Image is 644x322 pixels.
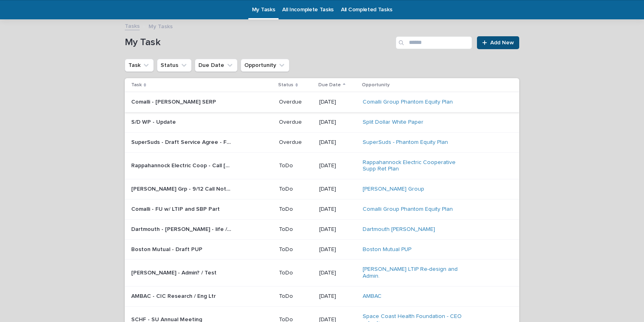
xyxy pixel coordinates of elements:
[131,117,178,126] p: S/D WP - Update
[241,59,289,72] button: Opportunity
[278,81,293,89] p: Status
[125,112,519,132] tr: S/D WP - UpdateS/D WP - Update Overdue[DATE]Split Dollar White Paper
[363,226,435,233] a: Dartmouth [PERSON_NAME]
[125,21,140,30] a: Tasks
[319,119,356,126] p: [DATE]
[363,99,453,106] a: Comalli Group Phantom Equity Plan
[396,36,472,49] input: Search
[362,81,390,89] p: Opportunity
[125,92,519,112] tr: Comalli - [PERSON_NAME] SERPComalli - [PERSON_NAME] SERP Overdue[DATE]Comalli Group Phantom Equit...
[279,99,313,106] p: Overdue
[149,21,173,30] p: My Tasks
[477,36,519,49] a: Add New
[125,260,519,287] tr: [PERSON_NAME] - Admin? / Test[PERSON_NAME] - Admin? / Test ToDo[DATE][PERSON_NAME] LTIP Re-design...
[363,119,423,126] a: Split Dollar White Paper
[319,99,356,106] p: [DATE]
[131,137,233,146] p: SuperSuds - Draft Service Agree - FU w/ RGS
[279,293,313,300] p: ToDo
[279,119,313,126] p: Overdue
[279,270,313,276] p: ToDo
[131,161,233,169] p: Rappahannock Electric Coop - Call Danielle
[125,199,519,219] tr: Comalli - FU w/ LTIP and SBP PartComalli - FU w/ LTIP and SBP Part ToDo[DATE]Comalli Group Phanto...
[131,245,204,253] p: Boston Mutual - Draft PUP
[131,291,217,300] p: AMBAC - CIC Research / Eng Ltr
[282,0,334,19] a: All Incomplete Tasks
[195,59,237,72] button: Due Date
[125,179,519,199] tr: [PERSON_NAME] Grp - 9/12 Call Notes / To Dos[PERSON_NAME] Grp - 9/12 Call Notes / To Dos ToDo[DAT...
[125,219,519,239] tr: Dartmouth - [PERSON_NAME] - life / LTC analysisDartmouth - [PERSON_NAME] - life / LTC analysis To...
[319,246,356,253] p: [DATE]
[125,152,519,179] tr: Rappahannock Electric Coop - Call [PERSON_NAME]Rappahannock Electric Coop - Call [PERSON_NAME] To...
[279,162,313,169] p: ToDo
[319,186,356,193] p: [DATE]
[363,206,453,213] a: Comalli Group Phantom Equity Plan
[363,139,448,146] a: SuperSuds - Phantom Equity Plan
[490,40,514,46] span: Add New
[131,81,142,89] p: Task
[319,293,356,300] p: [DATE]
[131,184,233,193] p: [PERSON_NAME] Grp - 9/12 Call Notes / To Dos
[319,226,356,233] p: [DATE]
[125,37,392,48] h1: My Task
[279,186,313,193] p: ToDo
[363,266,463,280] a: [PERSON_NAME] LTIP Re-design and Admin.
[318,81,341,89] p: Due Date
[319,139,356,146] p: [DATE]
[319,270,356,276] p: [DATE]
[279,226,313,233] p: ToDo
[131,97,218,106] p: Comalli - [PERSON_NAME] SERP
[131,224,233,233] p: Dartmouth - Dan Janzen - life / LTC analysis
[319,206,356,213] p: [DATE]
[363,293,382,300] a: AMBAC
[341,0,392,19] a: All Completed Tasks
[319,162,356,169] p: [DATE]
[125,239,519,260] tr: Boston Mutual - Draft PUPBoston Mutual - Draft PUP ToDo[DATE]Boston Mutual PUP
[279,246,313,253] p: ToDo
[125,59,154,72] button: Task
[131,268,218,276] p: [PERSON_NAME] - Admin? / Test
[157,59,192,72] button: Status
[252,0,275,19] a: My Tasks
[363,186,424,193] a: [PERSON_NAME] Group
[363,246,411,253] a: Boston Mutual PUP
[125,132,519,152] tr: SuperSuds - Draft Service Agree - FU w/ RGSSuperSuds - Draft Service Agree - FU w/ RGS Overdue[DA...
[131,204,221,213] p: Comalli - FU w/ LTIP and SBP Part
[125,286,519,306] tr: AMBAC - CIC Research / Eng LtrAMBAC - CIC Research / Eng Ltr ToDo[DATE]AMBAC
[279,139,313,146] p: Overdue
[363,159,463,173] a: Rappahannock Electric Cooperative Supp Ret Plan
[279,206,313,213] p: ToDo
